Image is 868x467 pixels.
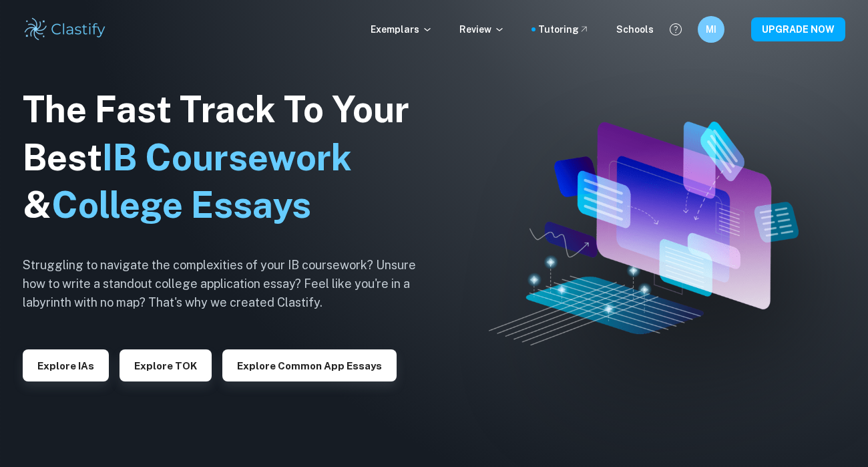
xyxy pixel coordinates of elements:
[102,136,352,178] span: IB Coursework
[222,349,397,381] button: Explore Common App essays
[538,22,590,37] a: Tutoring
[23,359,109,371] a: Explore IAs
[704,22,719,37] h6: MI
[698,16,724,43] button: MI
[371,22,433,37] p: Exemplars
[489,122,799,346] img: Clastify hero
[120,359,212,371] a: Explore TOK
[751,17,845,41] button: UPGRADE NOW
[23,349,109,381] button: Explore IAs
[222,359,397,371] a: Explore Common App essays
[51,184,311,226] span: College Essays
[23,256,437,312] h6: Struggling to navigate the complexities of your IB coursework? Unsure how to write a standout col...
[23,16,107,43] img: Clastify logo
[23,86,437,230] h1: The Fast Track To Your Best &
[120,349,212,381] button: Explore TOK
[459,22,505,37] p: Review
[664,18,687,41] button: Help and Feedback
[616,22,654,37] a: Schools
